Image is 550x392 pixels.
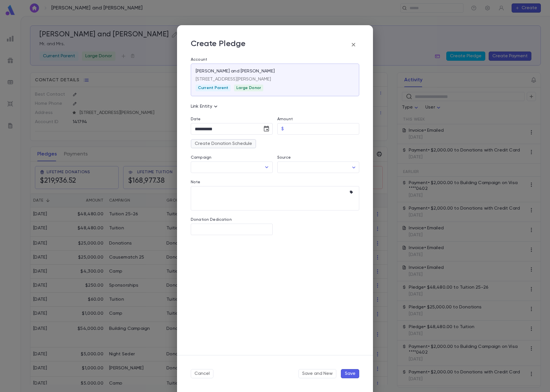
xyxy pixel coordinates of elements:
[234,86,263,90] span: Large Donor
[196,76,354,82] p: [STREET_ADDRESS][PERSON_NAME]
[191,180,201,184] label: Note
[191,57,359,62] label: Account
[277,155,291,160] label: Source
[341,369,359,378] button: Save
[281,126,284,132] p: $
[196,68,275,74] p: [PERSON_NAME] and [PERSON_NAME]
[263,163,271,171] button: Open
[191,139,256,148] button: Create Donation Schedule
[277,162,359,173] div: ​
[191,103,219,110] p: Link Entity
[298,369,336,378] button: Save and New
[191,117,273,121] label: Date
[191,217,232,222] label: Donation Dedication
[191,155,211,160] label: Campaign
[191,369,213,378] button: Cancel
[196,86,231,90] span: Current Parent
[191,39,246,50] p: Create Pledge
[277,117,293,121] label: Amount
[261,123,272,135] button: Choose date, selected date is Sep 11, 2025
